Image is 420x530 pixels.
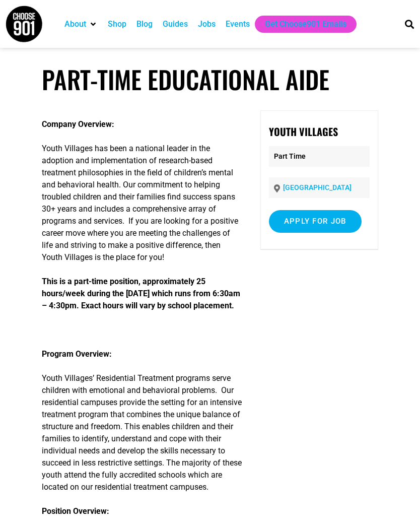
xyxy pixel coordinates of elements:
[64,18,86,30] a: About
[401,16,418,32] div: Search
[283,183,352,191] a: [GEOGRAPHIC_DATA]
[269,124,338,139] strong: Youth Villages
[42,64,378,94] h1: Part-Time Educational Aide
[163,18,188,30] a: Guides
[265,18,346,30] a: Get Choose901 Emails
[226,18,250,30] a: Events
[198,18,216,30] a: Jobs
[42,372,243,493] p: Youth Villages’ Residential Treatment programs serve children with emotional and behavioral probl...
[42,277,240,310] strong: This is a part-time position, approximately 25 hours/week during the [DATE] which runs from 6:30a...
[108,18,126,30] a: Shop
[42,143,243,263] p: Youth Villages has been a national leader in the adoption and implementation of research-based tr...
[136,18,153,30] a: Blog
[59,16,103,33] div: About
[42,119,114,129] strong: Company Overview:
[59,16,391,33] nav: Main nav
[42,506,109,516] strong: Position Overview:
[269,146,370,167] p: Part Time
[269,210,362,233] input: Apply for job
[42,349,112,359] strong: Program Overview:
